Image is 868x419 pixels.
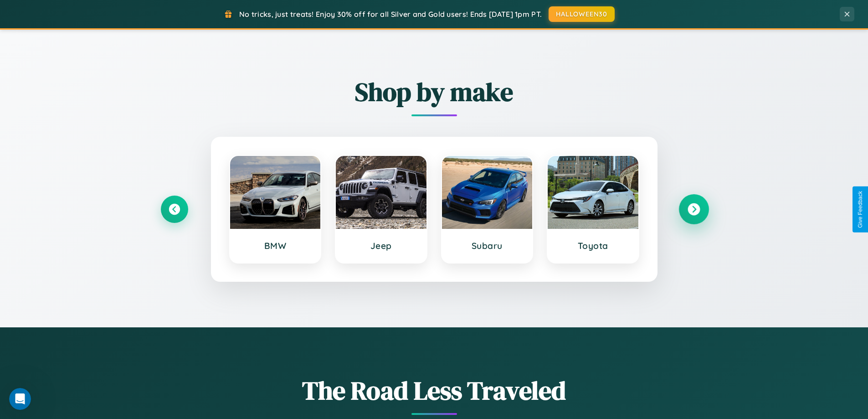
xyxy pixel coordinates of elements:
h3: BMW [239,240,312,251]
h1: The Road Less Traveled [161,373,708,408]
h2: Shop by make [161,74,708,109]
h3: Jeep [345,240,417,251]
button: HALLOWEEN30 [549,6,615,22]
h3: Toyota [557,240,629,251]
iframe: Intercom live chat [9,388,31,410]
h3: Subaru [451,240,524,251]
div: Give Feedback [857,191,863,228]
span: No tricks, just treats! Enjoy 30% off for all Silver and Gold users! Ends [DATE] 1pm PT. [239,10,542,19]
